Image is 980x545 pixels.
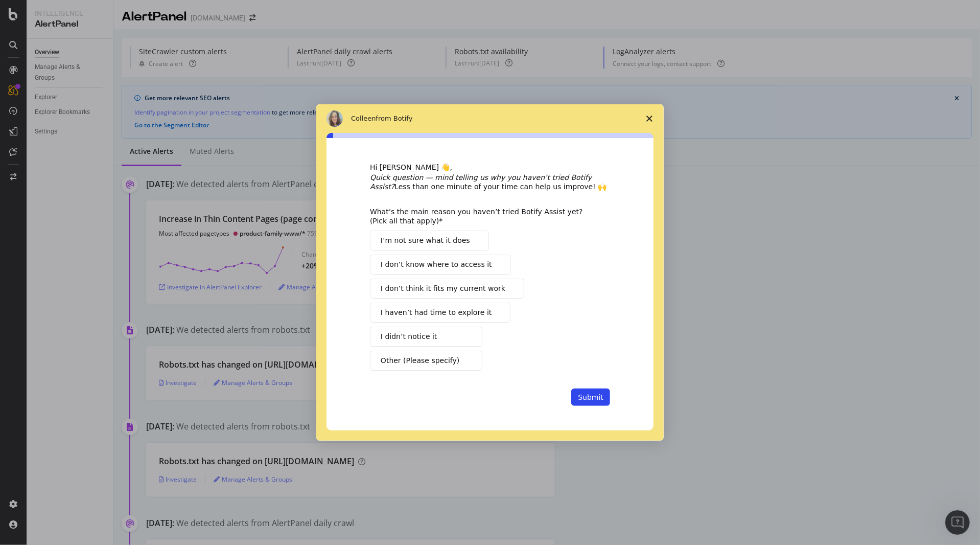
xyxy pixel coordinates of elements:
button: I’m not sure what it does [370,231,489,251]
div: What’s the main reason you haven’t tried Botify Assist yet? (Pick all that apply) [370,207,595,225]
span: I’m not sure what it does [381,235,470,246]
div: Hi [PERSON_NAME] 👋, [370,163,610,173]
button: I don’t know where to access it [370,255,511,275]
span: I didn’t notice it [381,331,437,342]
span: Close survey [635,104,664,133]
span: from Botify [376,115,413,122]
button: I didn’t notice it [370,327,482,347]
span: Other (Please specify) [381,355,459,366]
button: Submit [571,389,610,406]
img: Profile image for Colleen [326,110,343,127]
div: Less than one minute of your time can help us improve! 🙌 [370,173,610,191]
span: I don’t know where to access it [381,259,492,270]
button: I don’t think it fits my current work [370,279,524,299]
span: I don’t think it fits my current work [381,283,505,294]
span: Colleen [351,115,376,122]
button: I haven’t had time to explore it [370,303,510,323]
span: I haven’t had time to explore it [381,307,492,318]
button: Other (Please specify) [370,351,482,371]
i: Quick question — mind telling us why you haven’t tried Botify Assist? [370,173,592,191]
